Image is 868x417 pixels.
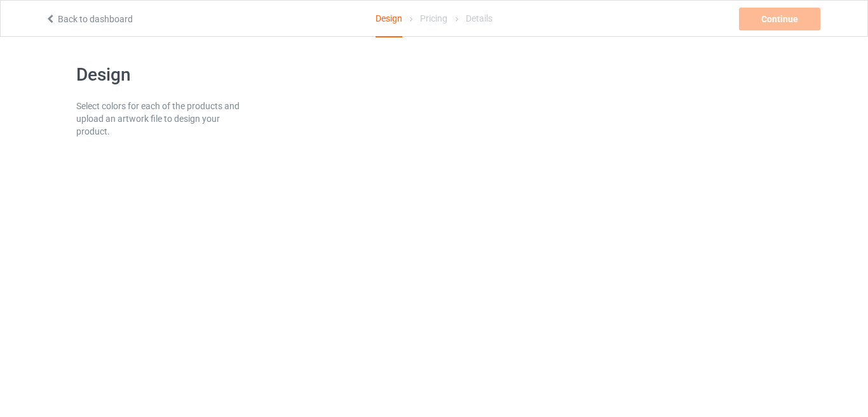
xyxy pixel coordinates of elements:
div: Pricing [420,1,447,36]
div: Select colors for each of the products and upload an artwork file to design your product. [76,100,242,138]
div: Design [376,1,402,37]
h1: Design [76,63,242,86]
div: Details [466,1,492,36]
a: Back to dashboard [45,14,133,24]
